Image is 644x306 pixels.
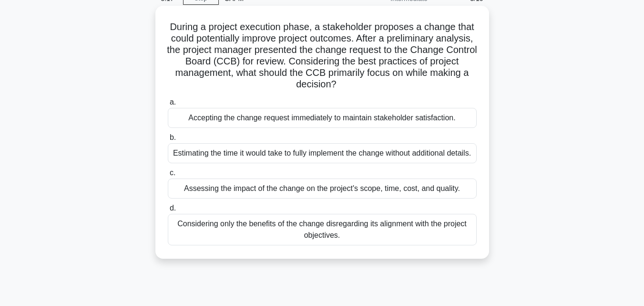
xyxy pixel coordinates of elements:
[168,179,477,199] div: Assessing the impact of the change on the project's scope, time, cost, and quality.
[170,169,175,177] span: c.
[170,204,176,212] span: d.
[170,98,176,106] span: a.
[168,108,477,128] div: Accepting the change request immediately to maintain stakeholder satisfaction.
[168,143,477,163] div: Estimating the time it would take to fully implement the change without additional details.
[170,133,176,141] span: b.
[168,214,477,245] div: Considering only the benefits of the change disregarding its alignment with the project objectives.
[167,21,478,91] h5: During a project execution phase, a stakeholder proposes a change that could potentially improve ...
